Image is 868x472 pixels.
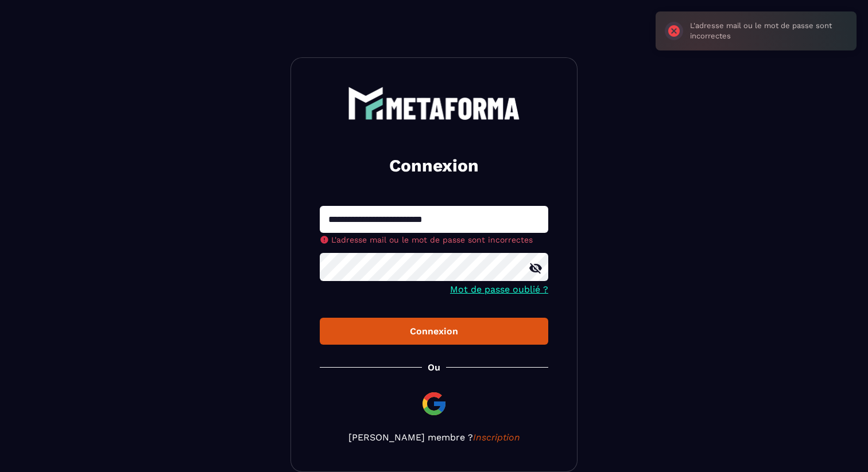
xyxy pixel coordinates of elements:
button: Connexion [320,318,548,345]
a: logo [320,87,548,120]
img: logo [348,87,520,120]
img: google [420,390,448,418]
p: Ou [428,362,440,373]
span: L'adresse mail ou le mot de passe sont incorrectes [331,235,533,244]
h2: Connexion [334,154,534,177]
a: Inscription [473,432,520,443]
p: [PERSON_NAME] membre ? [320,432,548,443]
div: Connexion [329,326,539,337]
a: Mot de passe oublié ? [450,284,548,295]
